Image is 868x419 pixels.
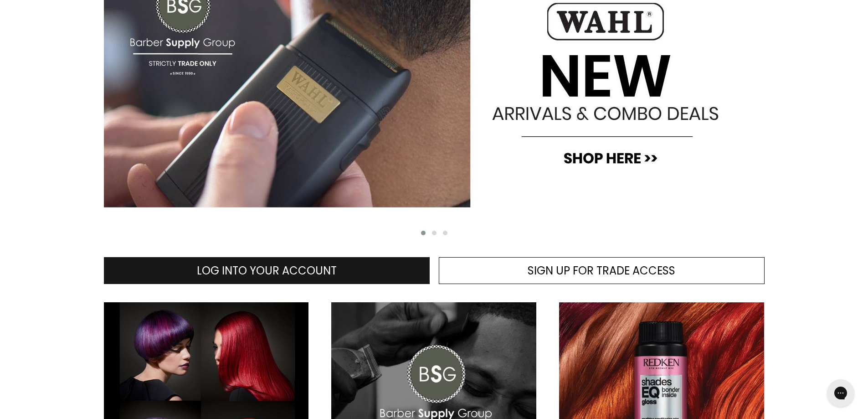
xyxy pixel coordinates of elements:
[528,263,675,278] span: SIGN UP FOR TRADE ACCESS
[439,257,765,285] a: SIGN UP FOR TRADE ACCESS
[104,257,430,285] a: LOG INTO YOUR ACCOUNT
[822,376,859,410] iframe: Gorgias live chat messenger
[197,263,337,278] span: LOG INTO YOUR ACCOUNT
